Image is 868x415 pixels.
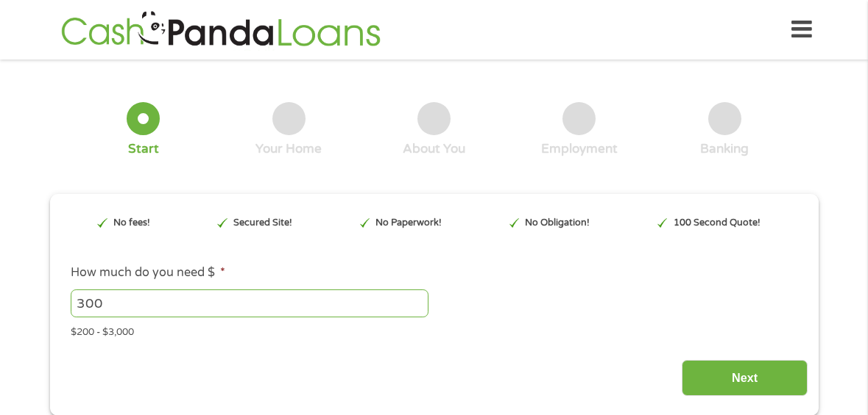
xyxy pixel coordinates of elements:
[682,360,808,396] input: Next
[375,216,442,230] p: No Paperwork!
[128,141,159,157] div: Start
[71,320,797,340] div: $200 - $3,000
[541,141,618,157] div: Employment
[57,9,385,51] img: GetLoanNow Logo
[674,216,761,230] p: 100 Second Quote!
[233,216,292,230] p: Secured Site!
[71,265,225,281] label: How much do you need $
[525,216,590,230] p: No Obligation!
[403,141,465,157] div: About You
[113,216,150,230] p: No fees!
[255,141,322,157] div: Your Home
[700,141,749,157] div: Banking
